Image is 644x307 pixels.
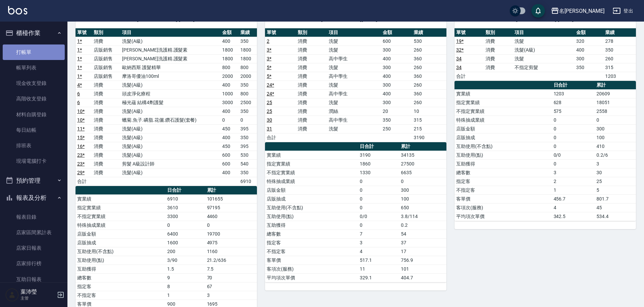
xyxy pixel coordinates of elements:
td: 互助獲得 [455,159,552,168]
td: 總客數 [455,168,552,177]
td: 高中學生 [327,54,381,63]
td: 1800 [239,54,257,63]
td: 6910 [239,177,257,186]
td: 19700 [205,229,257,238]
td: 客單價 [455,194,552,203]
td: 1203 [604,72,636,81]
td: 45 [595,203,636,212]
th: 類別 [484,28,513,37]
td: 0 [205,221,257,229]
td: 350 [381,116,412,124]
td: 店販金額 [265,186,358,194]
button: 登出 [610,5,636,17]
td: 575 [552,107,595,116]
td: 801.7 [595,194,636,203]
td: 洗髮 [327,63,381,72]
td: 1600 [166,238,205,247]
table: a dense table [76,28,257,186]
img: Logo [8,6,27,14]
a: 6 [77,91,80,96]
th: 項目 [120,28,221,37]
td: 消費 [92,159,121,168]
th: 業績 [604,28,636,37]
td: 5 [595,186,636,194]
td: 350 [575,63,604,72]
td: 剪髮 A級設計師 [120,159,221,168]
td: 互助使用(點) [455,151,552,159]
td: 洗髮 [327,45,381,54]
th: 累計 [595,81,636,90]
td: 消費 [296,89,327,98]
td: 350 [239,107,257,116]
td: 總客數 [265,229,358,238]
th: 累計 [399,142,446,151]
td: 店販抽成 [455,133,552,142]
td: 400 [221,168,239,177]
td: 特殊抽成業績 [455,116,552,124]
th: 類別 [296,28,327,37]
td: 0.2 [399,221,446,229]
td: 260 [604,54,636,63]
td: 消費 [92,168,121,177]
td: 不指定實業績 [76,212,166,221]
td: 600 [381,37,412,45]
a: 6 [77,100,80,105]
td: 洗髮(A級) [120,37,221,45]
a: 排班表 [3,138,65,153]
a: 店家排行榜 [3,256,65,271]
td: 互助使用(不含點) [455,142,552,151]
td: 不指定客 [455,186,552,194]
td: 3000 [221,98,239,107]
a: 材料自購登錄 [3,107,65,122]
td: 260 [412,81,446,89]
td: 0 [358,194,399,203]
td: 0 [552,133,595,142]
td: 395 [239,124,257,133]
td: 店販抽成 [76,238,166,247]
td: 260 [412,45,446,54]
th: 單號 [76,28,92,37]
td: 消費 [296,107,327,116]
a: 25 [267,109,272,114]
td: 395 [239,142,257,151]
td: 517.1 [358,256,399,265]
td: 800 [239,63,257,72]
td: 0 [358,177,399,186]
td: 20609 [595,89,636,98]
td: 實業績 [76,194,166,203]
td: 0 [552,159,595,168]
td: 600 [221,159,239,168]
td: 互助使用(點) [265,212,358,221]
a: 31 [267,126,272,131]
td: 2 [552,177,595,186]
td: 洗髮(A級) [120,81,221,89]
td: 315 [412,116,446,124]
td: 合計 [455,72,484,81]
td: 3190 [358,151,399,159]
td: 7 [358,229,399,238]
td: 350 [239,168,257,177]
td: 消費 [484,54,513,63]
td: 特殊抽成業績 [265,177,358,186]
td: 洗髮(A級) [120,133,221,142]
td: 0.2/6 [595,151,636,159]
td: 消費 [92,98,121,107]
td: 0 [595,116,636,124]
td: 0 [552,142,595,151]
td: 消費 [92,151,121,159]
td: 20 [381,107,412,116]
td: 17 [399,247,446,256]
button: 報表及分析 [3,189,65,207]
td: 消費 [296,98,327,107]
td: 300 [381,81,412,89]
td: 1160 [205,247,257,256]
td: 消費 [296,81,327,89]
th: 類別 [92,28,121,37]
td: 350 [239,81,257,89]
a: 34 [456,65,462,70]
a: 25 [267,100,272,105]
td: 21.2/636 [205,256,257,265]
td: 800 [239,89,257,98]
td: 3300 [166,212,205,221]
td: 高中學生 [327,72,381,81]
